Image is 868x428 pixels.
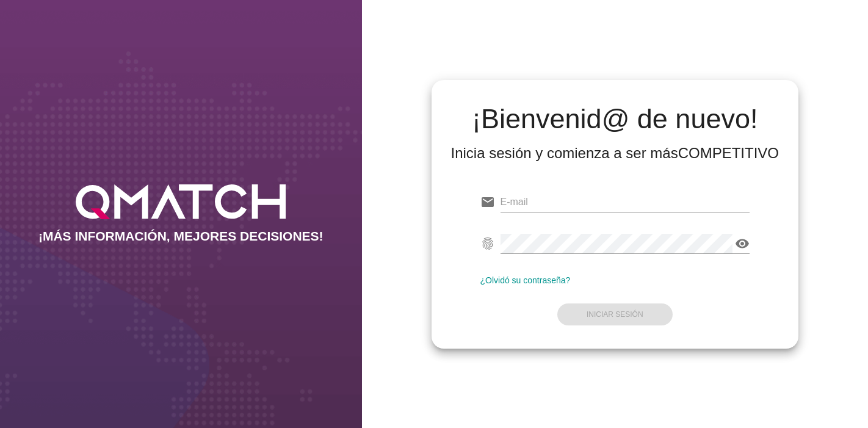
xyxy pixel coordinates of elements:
strong: COMPETITIVO [678,145,779,161]
i: fingerprint [480,236,495,251]
i: visibility [735,236,750,251]
div: Inicia sesión y comienza a ser más [451,143,779,163]
a: ¿Olvidó su contraseña? [480,275,571,285]
h2: ¡Bienvenid@ de nuevo! [451,104,779,134]
i: email [480,195,495,209]
input: E-mail [501,192,750,212]
h2: ¡MÁS INFORMACIÓN, MEJORES DECISIONES! [38,229,324,244]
